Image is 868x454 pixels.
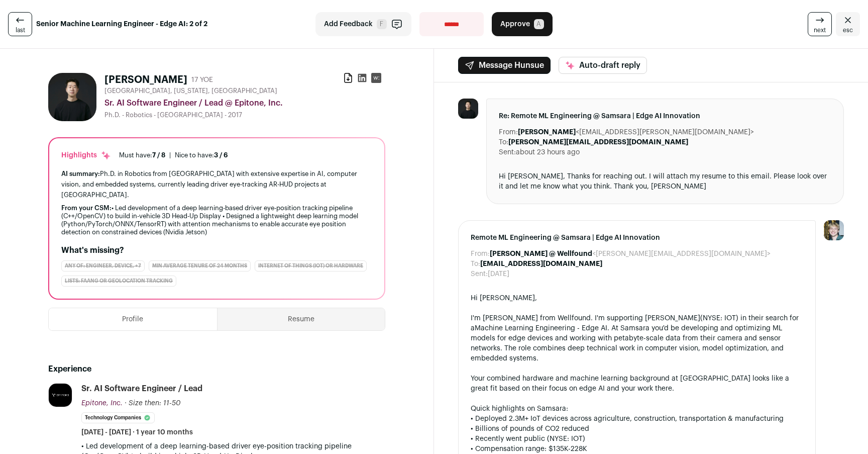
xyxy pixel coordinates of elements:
[81,427,193,437] span: [DATE] - [DATE] · 1 year 10 months
[499,171,831,192] div: Hi [PERSON_NAME], Thanks for reaching out. I will attach my resume to this email. Please look ove...
[81,412,155,423] li: Technology Companies
[471,434,803,444] div: • Recently went public (NYSE: IOT)
[516,147,580,157] dd: about 23 hours ago
[119,151,165,159] div: Must have:
[499,147,516,157] dt: Sent:
[843,26,853,34] span: esc
[471,424,803,434] div: • Billions of pounds of CO2 reduced
[471,259,480,269] dt: To:
[377,19,387,29] span: F
[559,57,647,74] button: Auto-draft reply
[104,87,277,95] span: [GEOGRAPHIC_DATA], [US_STATE], [GEOGRAPHIC_DATA]
[471,233,803,243] span: Remote ML Engineering @ Samsara | Edge AI Innovation
[500,19,530,29] span: Approve
[499,127,518,137] dt: From:
[61,170,100,177] span: AI summary:
[492,12,553,36] button: Approve A
[836,12,860,36] a: Close
[488,269,509,279] dd: [DATE]
[518,129,576,136] b: [PERSON_NAME]
[81,400,123,407] span: Epitone, Inc.
[61,168,372,200] div: Ph.D. in Robotics from [GEOGRAPHIC_DATA] with extensive expertise in AI, computer vision, and emb...
[149,260,251,271] div: min average tenure of 24 months
[471,249,490,259] dt: From:
[61,204,372,236] div: • Led development of a deep learning-based driver eye-position tracking pipeline (C++/OpenCV) to ...
[808,12,832,36] a: next
[518,127,754,137] dd: <[EMAIL_ADDRESS][PERSON_NAME][DOMAIN_NAME]>
[471,444,803,454] div: • Compensation range: $135K-228K
[490,250,592,257] b: [PERSON_NAME] @ Wellfound
[824,220,844,240] img: 6494470-medium_jpg
[61,276,176,287] div: Lists: FAANG or Geolocation Tracking
[458,57,551,74] button: Message Hunsue
[49,308,217,330] button: Profile
[218,308,385,330] button: Resume
[16,26,25,34] span: last
[36,19,207,29] strong: Senior Machine Learning Engineer - Edge AI: 2 of 2
[48,363,385,375] h2: Experience
[191,75,213,85] div: 17 YOE
[175,151,228,159] div: Nice to have:
[104,111,385,119] div: Ph.D. - Robotics - [GEOGRAPHIC_DATA] - 2017
[61,260,145,271] div: Any of: Engineer, Device, +7
[255,260,367,271] div: Internet of Things (IoT) or Hardware
[458,99,478,119] img: d59365e759df132a14471692aa52668e1992e565129764180050cf2c6f827120.jpg
[61,150,111,160] div: Highlights
[125,400,181,407] span: · Size then: 11-50
[61,244,372,256] h2: What's missing?
[534,19,544,29] span: A
[508,139,688,146] b: [PERSON_NAME][EMAIL_ADDRESS][DOMAIN_NAME]
[152,152,165,158] span: 7 / 8
[471,269,488,279] dt: Sent:
[315,12,411,36] button: Add Feedback F
[48,73,96,121] img: d59365e759df132a14471692aa52668e1992e565129764180050cf2c6f827120.jpg
[471,293,803,303] div: Hi [PERSON_NAME],
[104,73,187,87] h1: [PERSON_NAME]
[324,19,373,29] span: Add Feedback
[61,205,112,211] span: From your CSM:
[214,152,228,158] span: 3 / 6
[49,384,72,407] img: 1e763f20a4f8368d9769e6980994bbe02268da2b9fc7ac7f15d711ebb38aa861.jpg
[471,414,803,424] div: • Deployed 2.3M+ IoT devices across agriculture, construction, transportation & manufacturing
[490,249,771,259] dd: <[PERSON_NAME][EMAIL_ADDRESS][DOMAIN_NAME]>
[471,313,803,364] div: I'm [PERSON_NAME] from Wellfound. I'm supporting [PERSON_NAME] Machine Learning Engineering - Edg...
[499,111,831,121] span: Re: Remote ML Engineering @ Samsara | Edge AI Innovation
[104,97,385,109] div: Sr. AI Software Engineer / Lead @ Epitone, Inc.
[81,383,202,394] div: Sr. AI Software Engineer / Lead
[499,137,508,147] dt: To:
[8,12,32,36] a: last
[814,26,826,34] span: next
[119,151,228,159] ul: |
[471,374,803,394] div: Your combined hardware and machine learning background at [GEOGRAPHIC_DATA] looks like a great fi...
[471,404,803,414] div: Quick highlights on Samsara:
[480,260,602,267] b: [EMAIL_ADDRESS][DOMAIN_NAME]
